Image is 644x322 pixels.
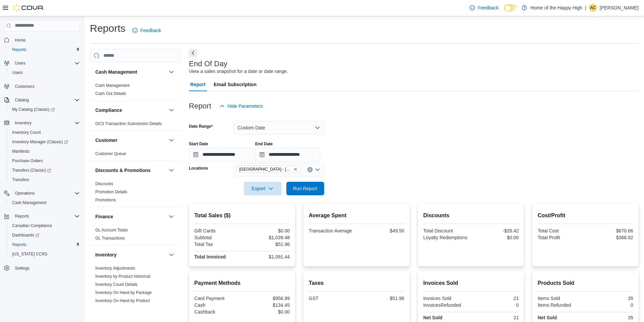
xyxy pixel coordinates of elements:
[189,141,208,147] label: Start Date
[12,119,80,127] span: Inventory
[194,242,241,247] div: Total Tax
[189,49,197,57] button: Next
[9,46,29,54] a: Reports
[95,251,166,258] button: Inventory
[95,213,166,220] button: Finance
[478,4,498,11] span: Feedback
[9,157,46,165] a: Purchase Orders
[243,302,290,308] div: $134.45
[95,137,117,144] h3: Customer
[95,137,166,144] button: Customer
[14,4,44,11] img: Cova
[423,302,470,308] div: InvoicesRefunded
[95,290,152,295] a: Inventory On Hand by Package
[90,226,181,245] div: Finance
[9,69,80,77] span: Users
[167,136,175,144] button: Customer
[243,296,290,301] div: $956.99
[12,59,80,67] span: Users
[95,213,113,220] h3: Finance
[9,199,80,207] span: Cash Management
[95,189,127,195] span: Promotion Details
[15,214,29,219] span: Reports
[7,137,82,147] a: Inventory Manager (Classic)
[590,4,596,12] span: AC
[194,235,241,240] div: Subtotal
[189,68,288,75] div: View a sales snapshot for a date or date range.
[7,68,82,77] button: Users
[95,266,135,271] a: Inventory Adjustments
[12,59,28,67] button: Users
[95,274,150,279] a: Inventory by Product Historical
[12,82,80,91] span: Customers
[95,181,113,187] span: Discounts
[95,190,127,194] a: Promotion Details
[9,241,80,249] span: Reports
[9,105,80,114] span: My Catalog (Classic)
[12,189,80,197] span: Operations
[95,228,128,232] a: GL Account Totals
[538,228,584,233] div: Total Cost
[189,166,208,171] label: Locations
[95,121,162,126] span: OCS Transaction Submission Details
[243,309,290,315] div: $0.00
[12,264,80,272] span: Settings
[12,223,52,228] span: Canadian Compliance
[95,91,126,96] span: Cash Out Details
[9,176,80,184] span: Transfers
[95,69,137,75] h3: Cash Management
[12,82,37,91] a: Customers
[194,302,241,308] div: Cash
[423,212,519,220] h2: Discounts
[12,130,41,135] span: Inventory Count
[194,279,290,287] h2: Payment Methods
[12,158,43,164] span: Purchase Orders
[315,167,320,172] button: Open list of options
[95,274,150,279] span: Inventory by Product Historical
[1,95,82,105] button: Catalog
[12,47,26,52] span: Reports
[472,235,519,240] div: $0.00
[255,148,320,162] input: Press the down key to open a popover containing a calendar.
[587,235,633,240] div: $368.82
[9,199,49,207] a: Cash Management
[12,107,55,112] span: My Catalog (Classic)
[189,148,254,162] input: Press the down key to open a popover containing a calendar.
[7,156,82,166] button: Purchase Orders
[293,167,297,171] button: Remove Sherwood Park - Baseline Road - Fire & Flower from selection in this group
[189,102,211,110] h3: Report
[538,235,584,240] div: Total Profit
[9,138,80,146] span: Inventory Manager (Classic)
[423,235,470,240] div: Loyalty Redemptions
[587,315,633,320] div: 35
[12,149,29,154] span: Manifests
[194,228,241,233] div: Gift Cards
[9,222,80,230] span: Canadian Compliance
[95,266,135,271] span: Inventory Adjustments
[189,124,213,129] label: Date Range
[467,1,501,15] a: Feedback
[15,60,25,66] span: Users
[248,182,278,195] span: Export
[167,251,175,259] button: Inventory
[167,213,175,221] button: Finance
[309,212,404,220] h2: Average Spent
[95,197,116,203] span: Promotions
[7,166,82,175] a: Transfers (Classic)
[189,60,228,68] h3: End Of Day
[234,121,324,134] button: Custom Date
[9,46,80,54] span: Reports
[194,254,226,259] strong: Total Invoiced
[589,4,597,12] div: Allan Cawthorne
[9,250,80,258] span: Washington CCRS
[12,70,23,75] span: Users
[309,228,355,233] div: Transaction Average
[95,151,126,156] span: Customer Queue
[12,232,39,238] span: Dashboards
[1,58,82,68] button: Users
[587,228,633,233] div: $670.66
[530,4,582,12] p: Home of the Happy High
[90,120,181,130] div: Compliance
[95,181,113,186] a: Discounts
